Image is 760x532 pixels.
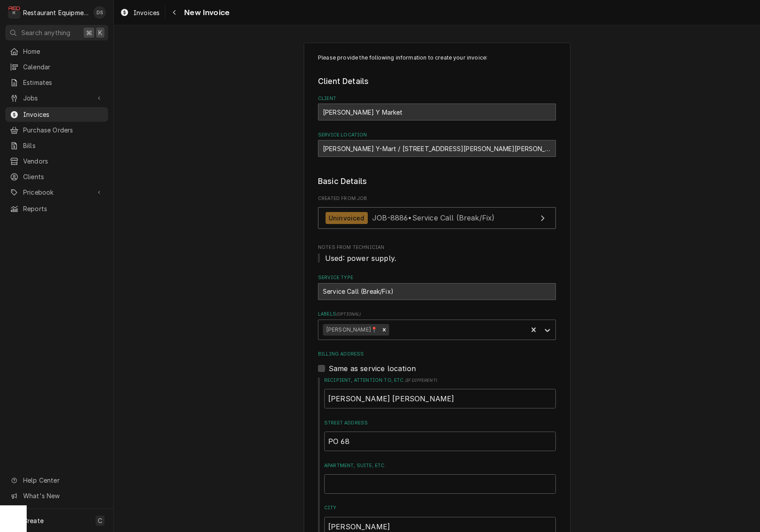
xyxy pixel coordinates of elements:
div: Restaurant Equipment Diagnostics [23,8,88,17]
span: Clients [23,172,104,181]
span: Pricebook [23,188,90,197]
span: Calendar [23,62,104,72]
label: Billing Address [318,351,556,358]
span: Vendors [23,156,104,166]
span: Reports [23,204,104,213]
label: City [324,504,556,512]
div: Notes From Technician [318,244,556,263]
span: Search anything [21,28,70,37]
div: [PERSON_NAME]📍 [323,324,379,336]
div: Leslie's Y-Mart / 6323 Webster Rd, Cowen, WV 26206 [318,140,556,157]
span: Notes From Technician [318,244,556,251]
span: Invoices [23,110,104,119]
button: Navigate back [167,5,181,20]
div: Recipient, Attention To, etc. [324,377,556,408]
a: Estimates [5,75,108,90]
legend: Client Details [318,76,556,87]
div: Street Address [324,420,556,451]
div: Service Location [318,132,556,157]
div: Derek Stewart's Avatar [93,6,106,19]
a: Purchase Orders [5,123,108,137]
div: R [8,6,20,19]
a: View Job [318,207,556,229]
span: ( if different ) [405,378,437,383]
span: New Invoice [181,7,229,19]
span: Home [23,47,104,56]
a: Home [5,44,108,59]
div: Restaurant Equipment Diagnostics's Avatar [8,6,20,19]
div: Leslie's Y Market [318,104,556,120]
a: Invoices [117,5,163,20]
span: Purchase Orders [23,125,104,135]
a: Calendar [5,60,108,74]
span: C [98,516,102,525]
span: K [98,28,102,37]
label: Service Location [318,132,556,139]
span: Bills [23,141,104,150]
div: Uninvoiced [326,212,368,224]
legend: Basic Details [318,176,556,187]
div: Service Type [318,274,556,300]
span: ⌘ [86,28,92,37]
div: DS [93,6,106,19]
span: Estimates [23,78,104,87]
a: Go to Help Center [5,473,108,488]
span: Created From Job [318,195,556,202]
label: Client [318,95,556,102]
label: Recipient, Attention To, etc. [324,377,556,384]
span: Jobs [23,93,90,103]
a: Vendors [5,154,108,168]
div: Remove BECKLEY📍 [379,324,389,336]
span: Invoices [133,8,160,17]
a: Clients [5,169,108,184]
p: Please provide the following information to create your invoice: [318,54,556,62]
span: Notes From Technician [318,253,556,264]
a: Bills [5,138,108,153]
label: Street Address [324,420,556,427]
span: Create [23,517,44,524]
a: Invoices [5,107,108,122]
label: Apartment, Suite, etc. [324,462,556,469]
span: Help Center [23,476,103,485]
div: Created From Job [318,195,556,233]
span: JOB-8886 • Service Call (Break/Fix) [372,213,495,222]
a: Reports [5,201,108,216]
label: Service Type [318,274,556,281]
div: Service Call (Break/Fix) [318,283,556,300]
label: Same as service location [329,363,416,374]
a: Go to What's New [5,488,108,503]
div: Apartment, Suite, etc. [324,462,556,494]
a: Go to Pricebook [5,185,108,200]
div: Client [318,95,556,120]
span: Used: power supply. [325,254,396,263]
span: ( optional ) [336,312,361,316]
label: Labels [318,311,556,318]
button: Search anything⌘K [5,25,108,40]
div: Labels [318,311,556,340]
a: Go to Jobs [5,91,108,105]
span: What's New [23,491,103,500]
